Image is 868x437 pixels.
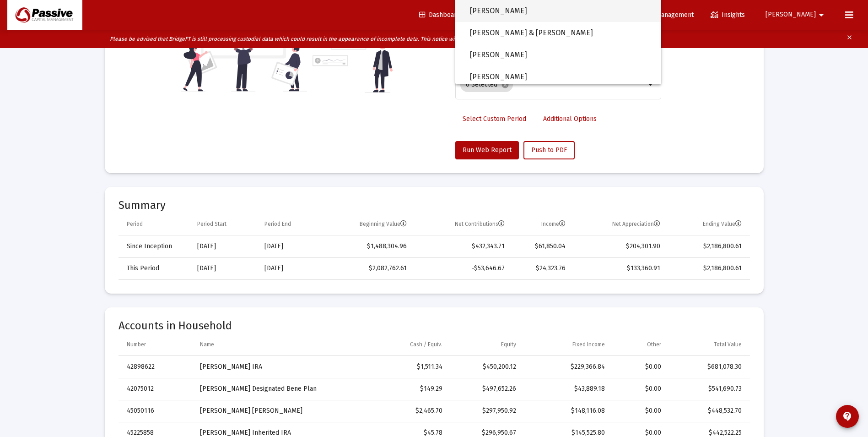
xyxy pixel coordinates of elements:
[455,220,505,228] div: Net Contributions
[455,141,519,159] button: Run Web Report
[119,400,194,422] td: 45050116
[572,235,667,257] td: $204,301.90
[529,406,605,415] div: $148,116.08
[611,334,668,356] td: Column Other
[119,257,191,279] td: This Period
[501,341,516,348] div: Equity
[14,6,75,24] img: Dashboard
[470,22,654,44] span: [PERSON_NAME] & [PERSON_NAME]
[667,213,749,235] td: Column Ending Value
[842,411,853,422] mat-icon: contact_support
[367,384,442,393] div: $149.29
[322,213,413,235] td: Column Beginning Value
[463,115,526,123] span: Select Custom Period
[194,400,361,422] td: [PERSON_NAME] [PERSON_NAME]
[455,362,516,371] div: $450,200.12
[322,257,413,279] td: $2,082,762.61
[455,384,516,393] div: $497,652.26
[194,378,361,400] td: [PERSON_NAME] Designated Bene Plan
[572,341,605,348] div: Fixed Income
[413,213,511,235] td: Column Net Contributions
[410,341,442,348] div: Cash / Equiv.
[703,6,752,24] a: Insights
[110,36,631,42] i: Please be advised that BridgeFT is still processing custodial data which could result in the appe...
[572,213,667,235] td: Column Net Appreciation
[501,81,509,89] mat-icon: cancel
[119,213,750,280] div: Data grid
[367,406,442,415] div: $2,465.70
[264,242,315,251] div: [DATE]
[618,362,661,371] div: $0.00
[529,362,605,371] div: $229,366.84
[714,341,742,348] div: Total Value
[618,384,661,393] div: $0.00
[541,220,566,228] div: Income
[419,11,460,19] span: Dashboard
[367,362,442,371] div: $1,511.34
[119,356,194,378] td: 42898622
[119,201,750,210] mat-card-title: Summary
[119,334,194,356] td: Column Number
[612,220,660,228] div: Net Appreciation
[119,378,194,400] td: 42075012
[460,76,646,94] mat-chip-list: Selection
[413,235,511,257] td: $432,343.71
[531,146,567,154] span: Push to PDF
[625,6,701,24] a: Data Management
[197,242,252,251] div: [DATE]
[360,220,407,228] div: Beginning Value
[755,5,838,24] button: [PERSON_NAME]
[572,257,667,279] td: $133,360.91
[200,341,214,348] div: Name
[191,213,258,235] td: Column Period Start
[703,220,742,228] div: Ending Value
[543,115,597,123] span: Additional Options
[194,334,361,356] td: Column Name
[766,11,816,19] span: [PERSON_NAME]
[647,341,661,348] div: Other
[313,22,393,93] img: reporting-alt
[470,66,654,88] span: [PERSON_NAME]
[264,264,315,273] div: [DATE]
[646,79,657,90] mat-icon: arrow_drop_down
[816,6,827,24] mat-icon: arrow_drop_down
[127,341,146,348] div: Number
[460,77,513,92] mat-chip: 6 Selected
[194,356,361,378] td: [PERSON_NAME] IRA
[463,146,512,154] span: Run Web Report
[412,6,468,24] a: Dashboard
[511,213,572,235] td: Column Income
[119,321,750,330] mat-card-title: Accounts in Household
[511,235,572,257] td: $61,850.04
[523,141,575,159] button: Push to PDF
[667,235,749,257] td: $2,186,800.61
[264,220,291,228] div: Period End
[668,334,750,356] td: Column Total Value
[523,334,611,356] td: Column Fixed Income
[361,334,449,356] td: Column Cash / Equiv.
[674,362,742,371] div: $681,078.30
[197,264,252,273] div: [DATE]
[529,384,605,393] div: $43,889.18
[127,220,143,228] div: Period
[413,257,511,279] td: -$53,646.67
[449,334,523,356] td: Column Equity
[119,213,191,235] td: Column Period
[618,406,661,415] div: $0.00
[711,11,745,19] span: Insights
[667,257,749,279] td: $2,186,800.61
[455,406,516,415] div: $297,950.92
[197,220,226,228] div: Period Start
[633,11,694,19] span: Data Management
[470,44,654,66] span: [PERSON_NAME]
[119,235,191,257] td: Since Inception
[511,257,572,279] td: $24,323.76
[674,406,742,415] div: $448,532.70
[258,213,322,235] td: Column Period End
[674,384,742,393] div: $541,690.73
[846,32,853,46] mat-icon: clear
[322,235,413,257] td: $1,488,304.96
